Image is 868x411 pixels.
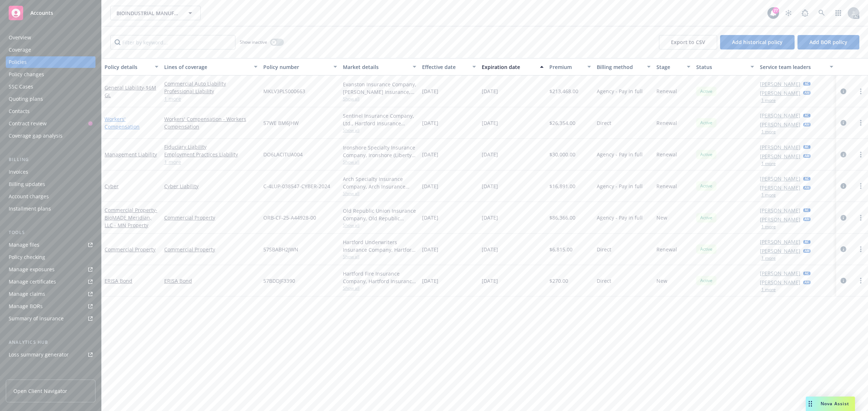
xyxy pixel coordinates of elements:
[263,214,316,221] span: ORB-CF-25-A44928-00
[760,216,800,223] a: [PERSON_NAME]
[263,87,305,95] span: MKLV3PLS000663
[699,215,714,221] span: Active
[699,120,714,126] span: Active
[482,63,536,71] div: Expiration date
[116,9,179,17] span: BIOINDUSTRIAL MANUFACTURING AND DESIGN ECOSYSTEM
[263,151,303,158] span: DO6LACITUA004
[856,245,865,254] a: more
[9,313,64,324] div: Summary of insurance
[110,35,235,49] input: Filter by keyword...
[6,93,95,105] a: Quoting plans
[806,397,855,411] button: Nova Assist
[699,151,714,158] span: Active
[856,87,865,96] a: more
[340,58,420,75] button: Market details
[263,277,295,285] span: 57BDDJF3390
[164,246,258,253] a: Commercial Property
[479,58,546,75] button: Expiration date
[9,239,39,251] div: Manage files
[343,254,417,260] span: Show all
[6,203,95,215] a: Installment plans
[6,69,95,80] a: Policy changes
[549,87,578,95] span: $213,468.00
[482,87,498,95] span: [DATE]
[6,239,95,251] a: Manage files
[6,264,95,275] a: Manage exposures
[760,112,800,119] a: [PERSON_NAME]
[343,81,417,96] div: Evanston Insurance Company, [PERSON_NAME] Insurance, CRC Group
[809,39,847,46] span: Add BOR policy
[856,150,865,159] a: more
[760,143,800,151] a: [PERSON_NAME]
[821,401,849,407] span: Nova Assist
[720,35,795,49] button: Add historical policy
[6,229,95,236] div: Tools
[164,87,258,95] a: Professional Liability
[597,214,643,221] span: Agency - Pay in full
[6,44,95,56] a: Coverage
[760,63,826,71] div: Service team leaders
[6,56,95,68] a: Policies
[6,349,95,360] a: Loss summary generator
[597,182,643,190] span: Agency - Pay in full
[597,151,643,158] span: Agency - Pay in full
[105,207,157,229] span: - BioMADE Meridian, LLC - MN Property
[699,88,714,95] span: Active
[760,278,800,286] a: [PERSON_NAME]
[656,182,677,190] span: Renewal
[105,63,150,71] div: Policy details
[760,247,800,255] a: [PERSON_NAME]
[9,276,56,287] div: Manage certificates
[482,119,498,127] span: [DATE]
[164,182,258,190] a: Cyber Liability
[482,277,498,285] span: [DATE]
[839,150,848,159] a: circleInformation
[343,285,417,291] span: Show all
[656,87,677,95] span: Renewal
[654,58,693,75] button: Stage
[110,6,201,20] button: BIOINDUSTRIAL MANUFACTURING AND DESIGN ECOSYSTEM
[6,313,95,324] a: Summary of insurance
[760,207,800,214] a: [PERSON_NAME]
[9,288,45,300] div: Manage claims
[164,63,250,71] div: Lines of coverage
[9,44,31,56] div: Coverage
[773,7,779,14] div: 77
[761,98,776,103] button: 1 more
[9,166,28,178] div: Invoices
[656,119,677,127] span: Renewal
[839,182,848,190] a: circleInformation
[105,183,119,190] a: Cyber
[164,214,258,221] a: Commercial Property
[422,182,438,190] span: [DATE]
[263,246,298,253] span: 57SBABH2JWN
[546,58,594,75] button: Premium
[240,39,267,45] span: Show inactive
[549,182,575,190] span: $16,891.00
[343,96,417,102] span: Show all
[656,63,682,71] div: Stage
[597,63,643,71] div: Billing method
[9,118,47,129] div: Contract review
[102,58,161,75] button: Policy details
[656,151,677,158] span: Renewal
[831,6,846,20] a: Switch app
[699,246,714,252] span: Active
[164,277,258,285] a: ERISA Bond
[9,93,43,105] div: Quoting plans
[9,130,63,142] div: Coverage gap analysis
[422,119,438,127] span: [DATE]
[760,121,800,128] a: [PERSON_NAME]
[164,158,258,166] a: 1 more
[9,349,69,360] div: Loss summary generator
[9,69,44,80] div: Policy changes
[656,246,677,253] span: Renewal
[760,269,800,277] a: [PERSON_NAME]
[6,3,95,23] a: Accounts
[761,287,776,292] button: 1 more
[30,10,53,16] span: Accounts
[9,300,43,312] div: Manage BORs
[656,214,667,221] span: New
[761,193,776,197] button: 1 more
